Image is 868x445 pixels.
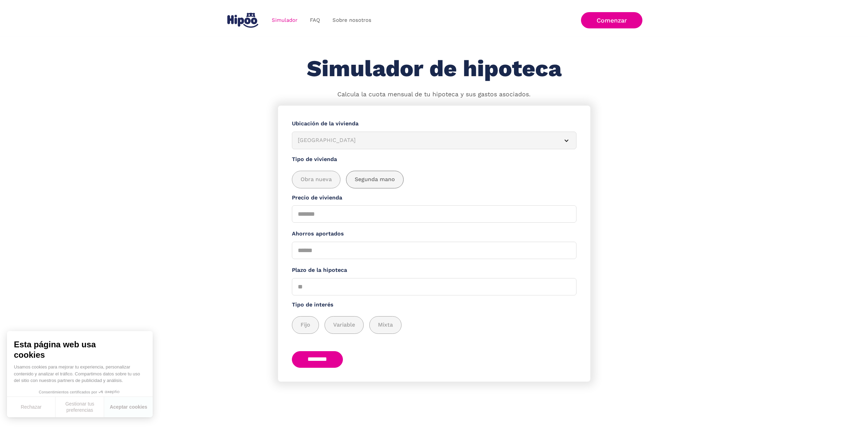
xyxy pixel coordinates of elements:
[301,175,332,184] span: Obra nueva
[292,301,576,309] label: Tipo de interés
[355,175,395,184] span: Segunda mano
[292,155,576,164] label: Tipo de vivienda
[581,12,642,28] a: Comenzar
[266,14,304,27] a: Simulador
[326,14,378,27] a: Sobre nosotros
[301,321,310,329] span: Fijo
[292,266,576,275] label: Plazo de la hipoteca
[292,316,576,334] div: add_description_here
[292,230,576,238] label: Ahorros aportados
[307,56,562,81] h1: Simulador de hipoteca
[298,136,554,145] div: [GEOGRAPHIC_DATA]
[337,90,531,99] p: Calcula la cuota mensual de tu hipoteca y sus gastos asociados.
[304,14,326,27] a: FAQ
[333,321,355,329] span: Variable
[292,119,576,128] label: Ubicación de la vivienda
[292,132,576,149] article: [GEOGRAPHIC_DATA]
[226,10,260,30] a: home
[378,321,393,329] span: Mixta
[292,171,576,188] div: add_description_here
[292,194,576,202] label: Precio de vivienda
[278,106,590,382] form: Simulador Form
